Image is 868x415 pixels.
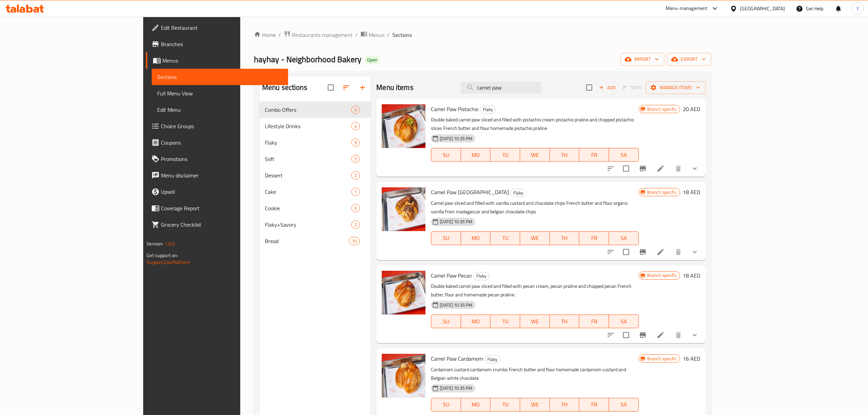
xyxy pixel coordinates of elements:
[461,82,541,94] input: search
[146,52,288,69] a: Menus
[461,148,491,162] button: MO
[161,138,283,147] span: Coupons
[582,317,606,326] span: FR
[265,237,349,245] span: Bread
[493,150,517,160] span: TU
[464,400,488,410] span: MO
[437,385,475,391] span: [DATE] 10:35 PM
[740,5,785,12] div: [GEOGRAPHIC_DATA]
[161,122,283,130] span: Choice Groups
[161,24,283,32] span: Edit Restaurant
[265,122,351,130] span: Lifestyle Drinks
[352,123,360,130] span: 4
[259,184,371,200] div: Cake1
[609,231,639,245] button: SA
[147,258,190,267] a: Support.OpsPlatform
[691,331,699,339] svg: Show Choices
[146,118,288,134] a: Choice Groups
[691,248,699,256] svg: Show Choices
[161,188,283,196] span: Upsell
[292,31,353,39] span: Restaurants management
[146,200,288,216] a: Coverage Report
[349,238,360,244] span: 10
[598,84,616,92] span: Add
[265,155,351,163] span: Soft
[683,271,700,280] h6: 18 AED
[520,148,550,162] button: WE
[259,151,371,167] div: Soft5
[382,104,425,148] img: Camel Paw Pistachio
[152,102,288,118] a: Edit Menu
[582,400,606,410] span: FR
[687,160,703,177] button: show more
[485,356,500,363] span: Flaky
[480,106,496,113] span: Flaky
[431,104,478,114] span: Camel Paw Pistachio
[382,187,425,231] img: Camel Paw Suisse
[431,116,638,133] p: Double baked camel paw sliced and filled with pistachio cream pistachio praline and chopped pista...
[434,400,458,410] span: SU
[147,251,178,260] span: Get support on:
[361,30,384,39] a: Menus
[431,199,638,216] p: Camel paw sliced and filled with vanilla custard and chocolate chips French butter and flour orga...
[351,106,360,114] div: items
[434,317,458,326] span: SU
[619,161,633,176] span: Select to update
[354,79,371,96] button: Add section
[387,31,390,39] li: /
[431,270,472,281] span: Camel Paw Pecan
[490,148,520,162] button: TU
[259,99,371,252] nav: Menu sections
[667,53,711,66] button: export
[324,80,338,95] span: Select all sections
[351,220,360,229] div: items
[550,231,580,245] button: TH
[683,354,700,363] h6: 16 AED
[352,189,360,195] span: 1
[259,200,371,216] div: Cookie5
[352,222,360,228] span: 2
[265,188,351,196] div: Cake
[612,150,636,160] span: SA
[431,365,638,383] p: Cardamom custard cardamom crumbs French butter and flour homemade cardamom custard and Belgian wh...
[162,56,283,65] span: Menus
[626,55,659,64] span: import
[670,160,687,177] button: delete
[146,184,288,200] a: Upsell
[619,328,633,342] span: Select to update
[621,53,664,66] button: import
[265,138,351,147] span: Flaky
[364,57,380,63] span: Open
[152,69,288,85] a: Sections
[259,118,371,134] div: Lifestyle Drinks4
[352,172,360,179] span: 2
[351,122,360,130] div: items
[635,327,651,343] button: Branch-specific-item
[369,31,384,39] span: Menus
[520,231,550,245] button: WE
[523,317,547,326] span: WE
[265,220,351,229] span: Flaky+Savory
[392,31,412,39] span: Sections
[461,231,491,245] button: MO
[490,398,520,412] button: TU
[687,244,703,260] button: show more
[579,231,609,245] button: FR
[474,272,489,280] span: Flaky
[437,218,475,225] span: [DATE] 10:35 PM
[666,4,708,13] div: Menu-management
[265,106,351,114] span: Combo Offers
[265,171,351,179] span: Dessert
[553,233,577,243] span: TH
[484,355,500,363] div: Flaky
[493,317,517,326] span: TU
[146,151,288,167] a: Promotions
[602,244,619,260] button: sort-choices
[550,314,580,328] button: TH
[609,314,639,328] button: SA
[582,150,606,160] span: FR
[259,216,371,233] div: Flaky+Savory2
